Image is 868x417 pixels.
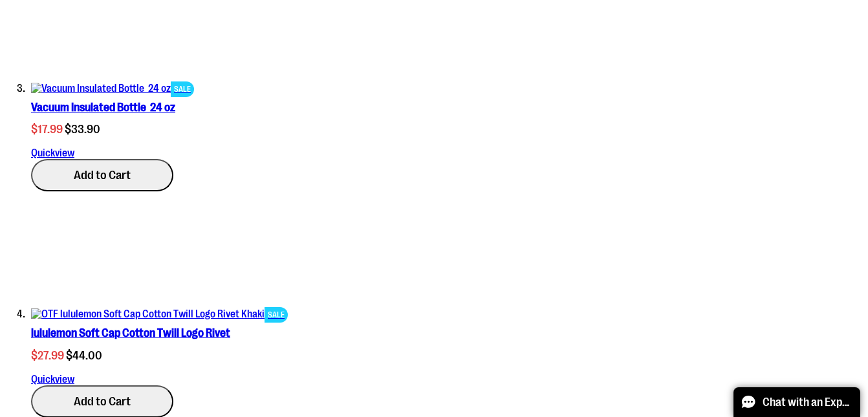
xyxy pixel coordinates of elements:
[763,396,852,409] span: Chat with an Expert
[31,159,173,191] button: Add to Cart
[31,349,64,362] span: $27.99
[31,83,171,94] img: Vacuum Insulated Bottle 24 oz
[66,349,102,362] span: $44.00
[171,81,194,97] span: SALE
[31,123,63,136] span: $17.99
[31,147,74,159] a: Quickview
[733,387,860,417] button: Chat with an Expert
[31,308,265,320] img: OTF lululemon Soft Cap Cotton Twill Logo Rivet Khaki
[31,326,230,339] a: lululemon Soft Cap Cotton Twill Logo Rivet
[31,83,863,192] div: product
[74,394,131,409] span: Add to Cart
[74,168,131,182] span: Add to Cart
[65,123,100,136] span: $33.90
[31,374,74,385] a: Quickview
[31,101,175,114] a: Vacuum Insulated Bottle 24 oz
[265,307,288,323] span: SALE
